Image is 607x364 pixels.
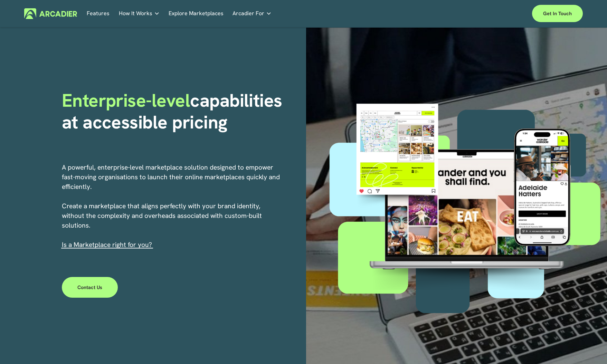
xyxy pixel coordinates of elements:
[87,8,110,19] a: Features
[62,88,190,112] span: Enterprise-level
[62,88,287,134] strong: capabilities at accessible pricing
[233,9,264,18] span: Arcadier For
[119,9,152,18] span: How It Works
[64,240,152,249] a: s a Marketplace right for you?
[532,5,583,22] a: Get in touch
[24,8,77,19] img: Arcadier
[169,8,224,19] a: Explore Marketplaces
[233,8,272,19] a: folder dropdown
[62,277,118,298] a: Contact Us
[62,240,152,249] span: I
[119,8,160,19] a: folder dropdown
[62,163,281,250] p: A powerful, enterprise-level marketplace solution designed to empower fast-moving organisations t...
